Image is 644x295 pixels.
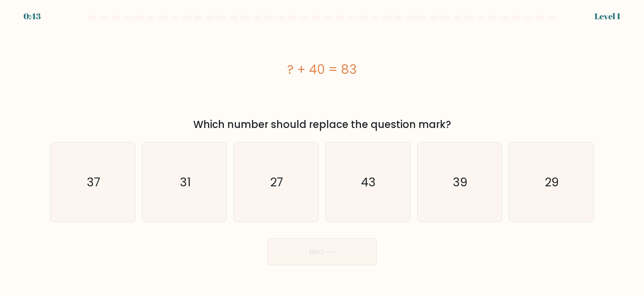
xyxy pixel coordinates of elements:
text: 27 [270,174,283,191]
div: Level 1 [595,10,621,23]
text: 31 [180,174,191,191]
div: Which number should replace the question mark? [55,117,589,132]
button: Next [267,238,377,265]
text: 39 [453,174,467,191]
div: 0:43 [23,10,41,23]
text: 37 [87,174,100,191]
text: 43 [361,174,376,191]
div: ? + 40 = 83 [50,60,594,79]
text: 29 [545,174,559,191]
